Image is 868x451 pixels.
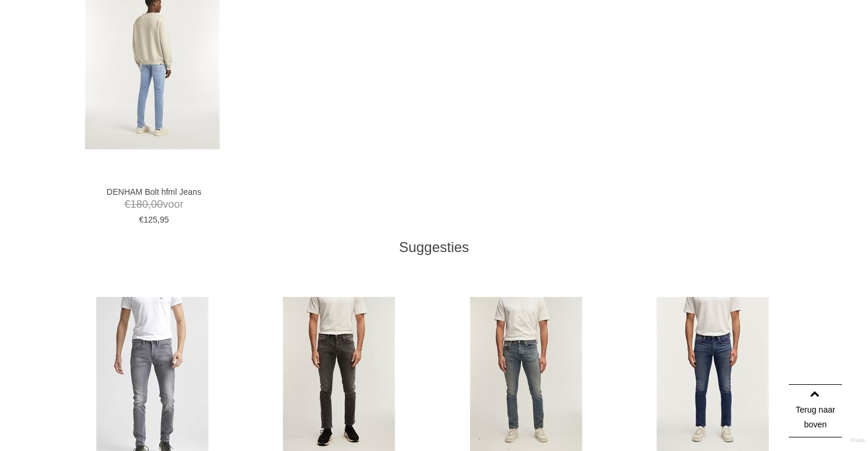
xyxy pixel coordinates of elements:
span: 95 [159,215,169,224]
span: 00 [151,198,163,210]
span: € [125,198,130,210]
span: € [139,215,143,224]
div: Suggesties [65,238,803,256]
a: DENHAM Bolt hfml Jeans [72,187,236,197]
span: 180 [130,198,148,210]
span: , [148,198,151,210]
span: 125 [143,215,157,224]
span: voor [72,197,236,212]
span: , [158,215,160,224]
a: Terug naar boven [789,384,842,437]
a: Divide [850,433,865,448]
